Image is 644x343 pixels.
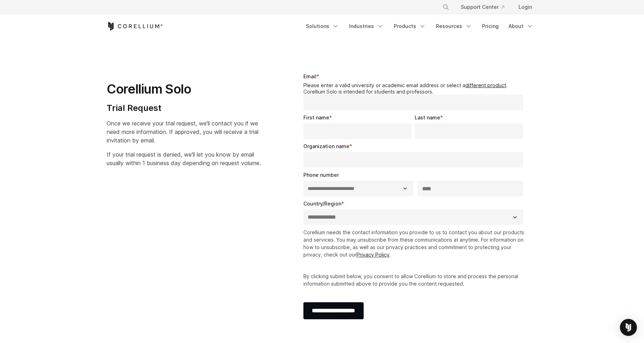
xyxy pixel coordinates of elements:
[390,20,430,33] a: Products
[439,1,452,13] button: Search
[107,151,261,167] span: If your trial request is denied, we'll let you know by email usually within 1 business day depend...
[303,114,329,120] span: First name
[303,229,526,258] p: Corellium needs the contact information you provide to us to contact you about our products and s...
[513,1,538,13] a: Login
[302,20,343,33] a: Solutions
[302,20,538,33] div: Navigation Menu
[107,103,261,113] h4: Trial Request
[107,22,163,30] a: Corellium Home
[107,81,261,97] h1: Corellium Solo
[345,20,388,33] a: Industries
[303,143,349,149] span: Organization name
[357,252,390,258] a: Privacy Policy
[415,114,440,120] span: Last name
[465,82,506,88] a: different product
[303,272,526,287] p: By clicking submit below, you consent to allow Corellium to store and process the personal inform...
[478,20,503,33] a: Pricing
[303,172,339,178] span: Phone number
[432,20,476,33] a: Resources
[434,1,538,13] div: Navigation Menu
[455,1,510,13] a: Support Center
[107,120,258,144] span: Once we receive your trial request, we'll contact you if we need more information. If approved, y...
[303,201,341,207] span: Country/Region
[303,73,317,79] span: Email
[303,82,526,95] legend: Please enter a valid university or academic email address or select a . Corellium Solo is intende...
[620,319,637,336] div: Open Intercom Messenger
[504,20,538,33] a: About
